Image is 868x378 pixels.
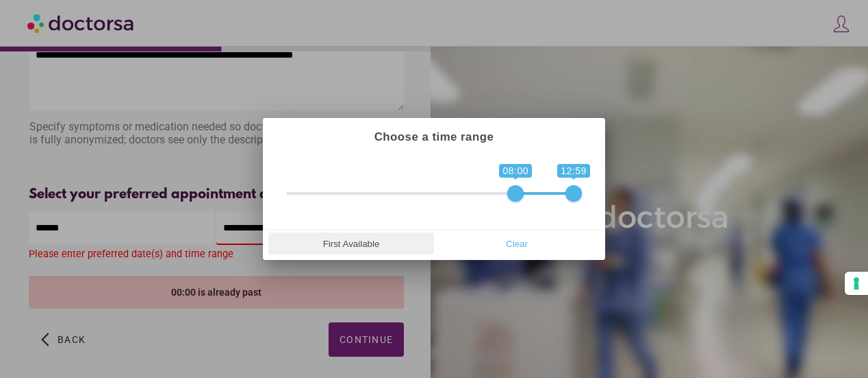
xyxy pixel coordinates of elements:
[268,233,434,255] button: First Available
[374,130,494,143] strong: Choose a time range
[272,233,430,254] span: First Available
[557,164,590,178] span: 12:59
[845,272,868,295] button: Your consent preferences for tracking technologies
[438,233,596,254] span: Clear
[499,164,532,178] span: 08:00
[434,233,600,255] button: Clear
